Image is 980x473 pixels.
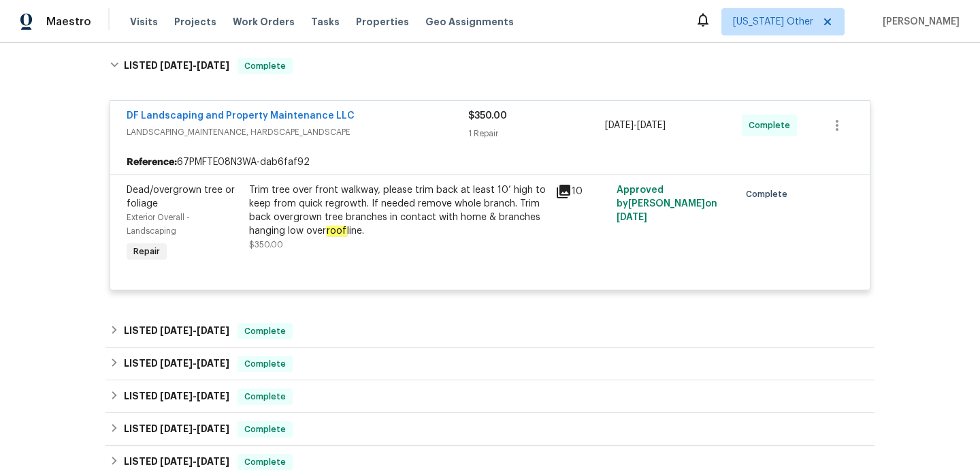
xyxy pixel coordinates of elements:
[127,111,355,121] a: DF Landscaping and Property Maintenance LLC
[197,358,229,368] span: [DATE]
[733,15,813,29] span: [US_STATE] Other
[239,455,291,469] span: Complete
[105,348,875,380] div: LISTED [DATE]-[DATE]Complete
[160,391,229,401] span: -
[425,15,514,29] span: Geo Assignments
[356,15,409,29] span: Properties
[160,457,229,466] span: -
[127,155,177,169] b: Reference:
[124,388,229,405] h6: LISTED
[46,15,91,29] span: Maestro
[617,185,717,222] span: Approved by [PERSON_NAME] on
[124,323,229,339] h6: LISTED
[128,245,165,258] span: Repair
[160,424,193,433] span: [DATE]
[160,326,193,335] span: [DATE]
[249,183,547,238] div: Trim tree over front walkway, please trim back at least 10’ high to keep from quick regrowth. If ...
[160,391,193,401] span: [DATE]
[197,61,229,70] span: [DATE]
[239,357,291,371] span: Complete
[746,187,793,201] span: Complete
[110,150,870,174] div: 67PMFTE08N3WA-dab6faf92
[124,421,229,438] h6: LISTED
[197,391,229,401] span: [DATE]
[124,58,229,74] h6: LISTED
[877,15,960,29] span: [PERSON_NAME]
[326,226,347,236] em: roof
[239,390,291,403] span: Complete
[555,183,608,200] div: 10
[617,213,647,222] span: [DATE]
[197,424,229,433] span: [DATE]
[160,424,229,433] span: -
[637,121,666,130] span: [DATE]
[605,121,634,130] span: [DATE]
[468,111,507,121] span: $350.00
[160,326,229,335] span: -
[197,326,229,335] span: [DATE]
[130,15,158,29] span: Visits
[749,119,796,132] span: Complete
[127,213,190,235] span: Exterior Overall - Landscaping
[127,185,235,209] span: Dead/overgrown tree or foliage
[105,44,875,88] div: LISTED [DATE]-[DATE]Complete
[239,423,291,436] span: Complete
[127,125,468,139] span: LANDSCAPING_MAINTENANCE, HARDSCAPE_LANDSCAPE
[468,127,605,140] div: 1 Repair
[239,59,291,73] span: Complete
[249,241,283,249] span: $350.00
[105,315,875,348] div: LISTED [DATE]-[DATE]Complete
[233,15,295,29] span: Work Orders
[311,17,340,27] span: Tasks
[160,61,193,70] span: [DATE]
[105,380,875,413] div: LISTED [DATE]-[DATE]Complete
[105,413,875,446] div: LISTED [DATE]-[DATE]Complete
[124,454,229,470] h6: LISTED
[160,358,229,368] span: -
[124,356,229,372] h6: LISTED
[605,119,666,132] span: -
[160,358,193,368] span: [DATE]
[197,457,229,466] span: [DATE]
[174,15,216,29] span: Projects
[160,61,229,70] span: -
[160,457,193,466] span: [DATE]
[239,324,291,338] span: Complete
